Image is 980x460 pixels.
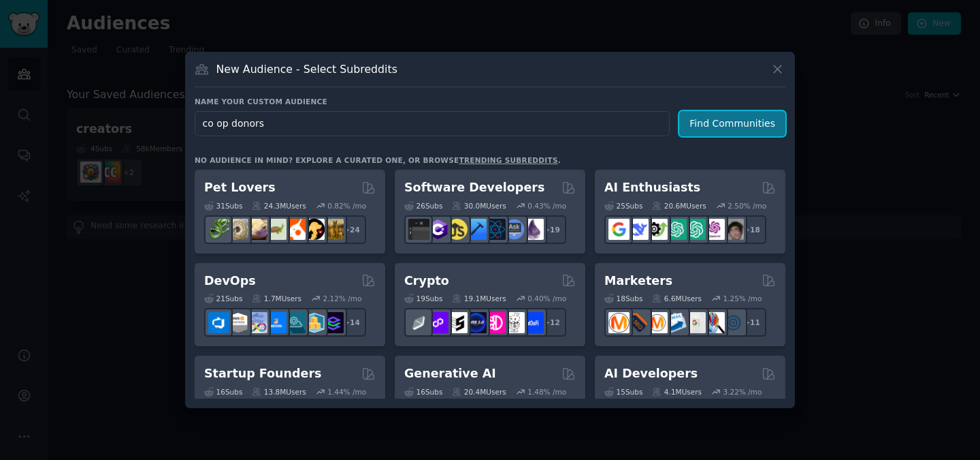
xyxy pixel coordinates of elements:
a: trending subreddits [459,156,557,164]
div: 30.0M Users [452,201,506,211]
img: learnjavascript [446,219,468,240]
img: chatgpt_promptDesign [666,219,687,240]
div: 1.48 % /mo [527,387,566,397]
img: googleads [685,312,706,333]
div: + 19 [538,215,566,244]
div: 24.3M Users [252,201,306,211]
div: + 12 [538,308,566,337]
div: + 18 [738,215,766,244]
div: 13.8M Users [252,387,306,397]
div: 21 Sub s [204,294,242,303]
h3: Name your custom audience [195,97,785,106]
img: web3 [465,312,487,333]
div: 20.4M Users [452,387,506,397]
img: dogbreed [323,219,344,240]
img: iOSProgramming [465,219,487,240]
img: GoogleGeminiAI [608,219,630,240]
img: platformengineering [284,312,306,333]
img: defi_ [523,312,544,333]
h2: Marketers [604,273,672,290]
div: 18 Sub s [604,294,642,303]
img: chatgpt_prompts_ [685,219,706,240]
div: 1.44 % /mo [327,387,366,397]
img: software [408,219,429,240]
input: Pick a short name, like "Digital Marketers" or "Movie-Goers" [195,111,670,136]
h2: Startup Founders [204,365,321,382]
div: 19 Sub s [404,294,442,303]
img: aws_cdk [304,312,325,333]
h2: Generative AI [404,365,496,382]
img: AskComputerScience [504,219,525,240]
div: No audience in mind? Explore a curated one, or browse . [195,155,561,165]
img: DevOpsLinks [265,312,287,333]
img: turtle [265,219,287,240]
button: Find Communities [679,111,785,136]
img: defiblockchain [485,312,506,333]
div: 19.1M Users [452,294,506,303]
img: DeepSeek [627,219,649,240]
h2: DevOps [204,273,256,290]
img: herpetology [208,219,229,240]
img: leopardgeckos [246,219,267,240]
div: 2.12 % /mo [323,294,362,303]
img: cockatiel [284,219,306,240]
img: AWS_Certified_Experts [227,312,248,333]
div: + 11 [738,308,766,337]
img: content_marketing [608,312,630,333]
img: OnlineMarketing [723,312,744,333]
div: 0.43 % /mo [527,201,566,211]
div: 26 Sub s [404,201,442,211]
div: 1.25 % /mo [723,294,762,303]
div: + 24 [338,215,366,244]
img: azuredevops [208,312,229,333]
img: ethstaker [446,312,468,333]
h2: Software Developers [404,179,544,196]
div: 16 Sub s [204,387,242,397]
div: 3.22 % /mo [723,387,762,397]
div: 2.50 % /mo [728,201,766,211]
img: 0xPolygon [427,312,448,333]
div: 0.82 % /mo [327,201,366,211]
h2: Crypto [404,273,449,290]
img: ethfinance [408,312,429,333]
img: reactnative [485,219,506,240]
h3: New Audience - Select Subreddits [216,62,397,76]
img: AskMarketing [647,312,668,333]
img: OpenAIDev [704,219,725,240]
img: PetAdvice [304,219,325,240]
div: 1.7M Users [252,294,301,303]
img: PlatformEngineers [323,312,344,333]
div: 25 Sub s [604,201,642,211]
img: Emailmarketing [666,312,687,333]
img: AItoolsCatalog [647,219,668,240]
div: 16 Sub s [404,387,442,397]
div: 31 Sub s [204,201,242,211]
h2: AI Enthusiasts [604,179,700,196]
img: MarketingResearch [704,312,725,333]
div: 20.6M Users [652,201,706,211]
img: CryptoNews [504,312,525,333]
div: 6.6M Users [652,294,702,303]
img: ballpython [227,219,248,240]
img: ArtificalIntelligence [723,219,744,240]
div: 0.40 % /mo [527,294,566,303]
div: 15 Sub s [604,387,642,397]
img: csharp [427,219,448,240]
img: Docker_DevOps [246,312,267,333]
div: + 14 [338,308,366,337]
div: 4.1M Users [652,387,702,397]
img: elixir [523,219,544,240]
img: bigseo [627,312,649,333]
h2: Pet Lovers [204,179,276,196]
h2: AI Developers [604,365,698,382]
